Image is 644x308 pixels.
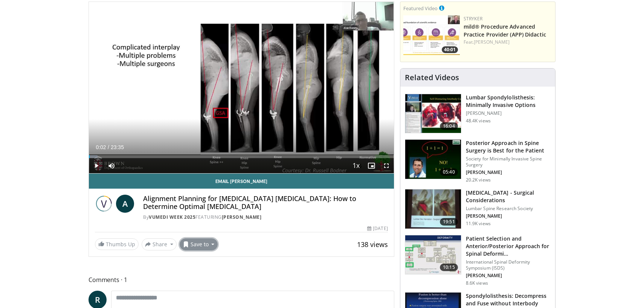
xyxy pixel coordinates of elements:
[466,169,551,175] p: [PERSON_NAME]
[222,214,262,220] a: [PERSON_NAME]
[466,292,551,307] h3: Spondylolisthesis: Decompress and Fuse without Interbody
[466,259,551,271] p: International Spinal Deformity Symposium (ISDS)
[108,144,109,150] span: /
[405,189,461,229] img: df977cbb-5756-427a-b13c-efcd69dcbbf0.150x105_q85_crop-smart_upscale.jpg
[89,158,104,173] button: Play
[466,94,551,109] h3: Lumbar Spondylolisthesis: Minimally Invasive Options
[405,235,461,274] img: beefc228-5859-4966-8bc6-4c9aecbbf021.150x105_q85_crop-smart_upscale.jpg
[405,235,551,286] a: 10:15 Patient Selection and Anterior/Posterior Approach for Spinal Deformi… International Spinal ...
[95,238,139,250] a: Thumbs Up
[464,23,546,38] a: mild® Procedure Advanced Practice Provider (APP) Didactic
[149,214,195,220] a: Vumedi Week 2025
[96,144,106,150] span: 0:02
[464,15,482,22] a: Stryker
[364,158,379,173] button: Enable picture-in-picture mode
[440,264,458,271] span: 10:15
[466,235,551,258] h3: Patient Selection and Anterior/Posterior Approach for Spinal Deformi…
[116,195,134,213] a: A
[143,214,388,221] div: By FEATURING
[466,213,551,219] p: [PERSON_NAME]
[89,2,394,174] video-js: Video Player
[466,273,551,279] p: [PERSON_NAME]
[440,122,458,130] span: 16:04
[466,118,491,124] p: 48.4K views
[89,155,394,158] div: Progress Bar
[405,73,459,82] h4: Related Videos
[466,110,551,116] p: [PERSON_NAME]
[349,158,364,173] button: Playback Rate
[405,94,551,134] a: 16:04 Lumbar Spondylolisthesis: Minimally Invasive Options [PERSON_NAME] 48.4K views
[367,225,388,232] div: [DATE]
[466,206,551,212] p: Lumbar Spine Research Society
[466,280,488,286] p: 8.6K views
[405,139,551,183] a: 05:40 Posterior Approach in Spine Surgery is Best for the Patient Society for Minimally Invasive ...
[111,144,124,150] span: 23:35
[89,275,394,285] span: Comments 1
[466,189,551,204] h3: [MEDICAL_DATA] - Surgical Considerations
[142,238,177,250] button: Share
[180,238,218,250] button: Save to
[466,139,551,154] h3: Posterior Approach in Spine Surgery is Best for the Patient
[466,177,491,183] p: 20.2K views
[405,94,461,133] img: 9f1438f7-b5aa-4a55-ab7b-c34f90e48e66.150x105_q85_crop-smart_upscale.jpg
[104,158,119,173] button: Mute
[357,240,388,249] span: 138 views
[466,156,551,168] p: Society for Minimally Invasive Spine Surgery
[474,39,510,45] a: [PERSON_NAME]
[440,218,458,226] span: 19:51
[466,221,491,227] p: 11.9K views
[405,140,461,179] img: 3b6f0384-b2b2-4baa-b997-2e524ebddc4b.150x105_q85_crop-smart_upscale.jpg
[403,15,460,55] a: 40:01
[442,46,458,53] span: 40:01
[405,189,551,229] a: 19:51 [MEDICAL_DATA] - Surgical Considerations Lumbar Spine Research Society [PERSON_NAME] 11.9K ...
[464,39,552,46] div: Feat.
[379,158,394,173] button: Fullscreen
[95,195,113,213] img: Vumedi Week 2025
[403,5,438,12] small: Featured Video
[403,15,460,55] img: 4f822da0-6aaa-4e81-8821-7a3c5bb607c6.150x105_q85_crop-smart_upscale.jpg
[89,174,394,189] a: Email [PERSON_NAME]
[143,195,388,211] h4: Alignment Planning for [MEDICAL_DATA] [MEDICAL_DATA]: How to Determine Optimal [MEDICAL_DATA]
[440,168,458,176] span: 05:40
